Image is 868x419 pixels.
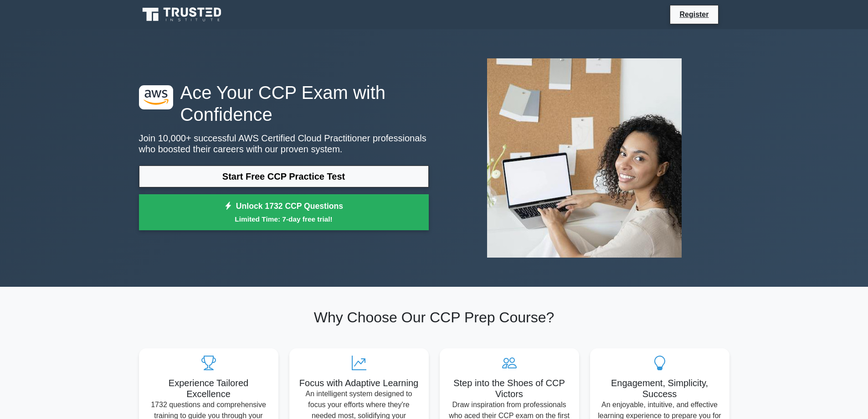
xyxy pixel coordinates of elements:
[139,309,729,326] h2: Why Choose Our CCP Prep Course?
[597,378,722,399] h5: Engagement, Simplicity, Success
[139,133,429,155] p: Join 10,000+ successful AWS Certified Cloud Practitioner professionals who boosted their careers ...
[139,194,429,231] a: Unlock 1732 CCP QuestionsLimited Time: 7-day free trial!
[146,378,271,399] h5: Experience Tailored Excellence
[297,378,421,388] h5: Focus with Adaptive Learning
[139,166,429,187] a: Start Free CCP Practice Test
[674,9,714,20] a: Register
[447,378,572,399] h5: Step into the Shoes of CCP Victors
[139,82,429,125] h1: Ace Your CCP Exam with Confidence
[150,214,417,224] small: Limited Time: 7-day free trial!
